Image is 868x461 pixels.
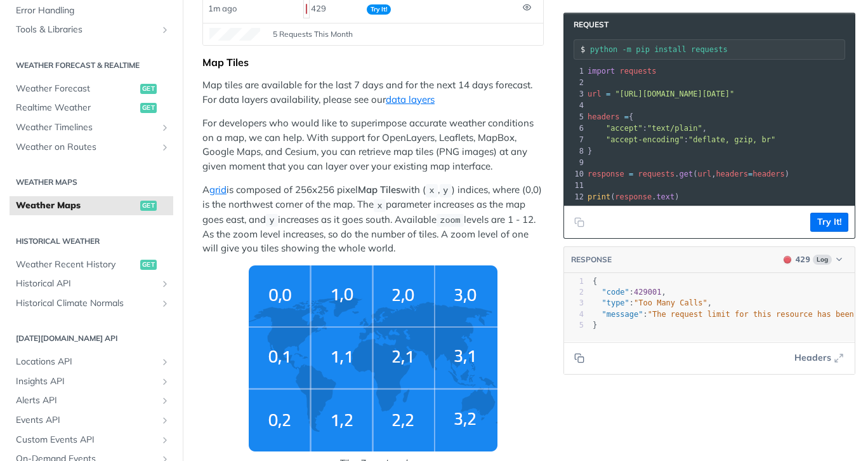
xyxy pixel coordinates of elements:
[160,396,170,406] button: Show subpages for Alerts API
[615,90,734,98] span: "[URL][DOMAIN_NAME][DATE]"
[588,112,633,121] span: {
[10,431,173,450] a: Custom Events APIShow subpages for Custom Events API
[429,186,434,196] span: x
[10,391,173,410] a: Alerts APIShow subpages for Alerts API
[794,351,831,364] span: Headers
[160,435,170,445] button: Show subpages for Custom Events API
[249,265,497,451] img: weather-grid-map.png
[160,25,170,35] button: Show subpages for Tools & Libraries
[16,375,157,388] span: Insights API
[209,28,260,41] canvas: Line Graph
[160,377,170,387] button: Show subpages for Insights API
[810,213,848,232] button: Try It!
[588,147,592,156] span: }
[588,112,620,121] span: headers
[10,274,173,293] a: Historical APIShow subpages for Historical API
[588,67,615,76] span: import
[16,4,170,17] span: Error Handling
[209,184,227,196] a: grid
[140,201,157,211] span: get
[10,372,173,391] a: Insights APIShow subpages for Insights API
[567,20,608,30] span: Request
[624,112,629,121] span: =
[570,253,612,266] button: RESPONSE
[367,4,391,15] span: Try It!
[10,236,173,247] h2: Historical Weather
[564,77,586,88] div: 2
[564,100,586,111] div: 4
[16,394,157,407] span: Alerts API
[796,255,810,264] span: 429
[716,170,748,178] span: headers
[140,103,157,113] span: get
[593,277,597,286] span: {
[570,213,588,232] button: Copy to clipboard
[10,196,173,215] a: Weather Mapsget
[564,88,586,100] div: 3
[16,414,157,427] span: Events API
[140,260,157,270] span: get
[10,411,173,430] a: Events APIShow subpages for Events API
[16,121,157,134] span: Weather Timelines
[602,288,629,297] span: "code"
[16,141,157,154] span: Weather on Routes
[593,288,666,297] span: : ,
[10,177,173,188] h2: Weather Maps
[787,349,848,368] button: Headers
[16,434,157,446] span: Custom Events API
[634,298,707,307] span: "Too Many Calls"
[615,192,652,201] span: response
[160,123,170,133] button: Show subpages for Weather Timelines
[160,415,170,425] button: Show subpages for Events API
[588,170,789,178] span: . ( , )
[564,287,584,298] div: 2
[10,98,173,117] a: Realtime Weatherget
[160,142,170,152] button: Show subpages for Weather on Routes
[602,298,629,307] span: "type"
[564,320,584,331] div: 5
[590,45,845,54] input: Request instructions
[160,357,170,367] button: Show subpages for Locations API
[10,333,173,344] h2: [DATE][DOMAIN_NAME] API
[588,192,610,201] span: print
[10,79,173,98] a: Weather Forecastget
[638,170,675,178] span: requests
[784,256,791,264] span: 429
[306,4,307,14] span: 429
[16,199,137,212] span: Weather Maps
[564,168,586,180] div: 10
[680,170,694,178] span: get
[777,253,848,266] button: 429429Log
[16,297,157,310] span: Historical Climate Normals
[697,170,711,178] span: url
[10,118,173,137] a: Weather TimelinesShow subpages for Weather Timelines
[593,298,712,307] span: : ,
[10,255,173,274] a: Weather Recent Historyget
[753,170,785,178] span: headers
[140,84,157,94] span: get
[564,157,586,168] div: 9
[748,170,753,178] span: =
[564,191,586,203] div: 12
[208,3,237,13] span: 1m ago
[564,145,586,157] div: 8
[564,180,586,191] div: 11
[269,216,274,225] span: y
[564,298,584,309] div: 3
[16,83,137,95] span: Weather Forecast
[564,123,586,134] div: 6
[10,1,173,20] a: Error Handling
[386,93,435,105] a: data layers
[273,29,353,40] span: 5 Requests This Month
[588,135,775,144] span: :
[620,67,657,76] span: requests
[564,309,584,320] div: 4
[10,20,173,39] a: Tools & LibrariesShow subpages for Tools & Libraries
[629,170,633,178] span: =
[602,310,643,319] span: "message"
[634,288,661,297] span: 429001
[16,258,137,271] span: Weather Recent History
[10,294,173,313] a: Historical Climate NormalsShow subpages for Historical Climate Normals
[606,90,610,98] span: =
[564,134,586,145] div: 7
